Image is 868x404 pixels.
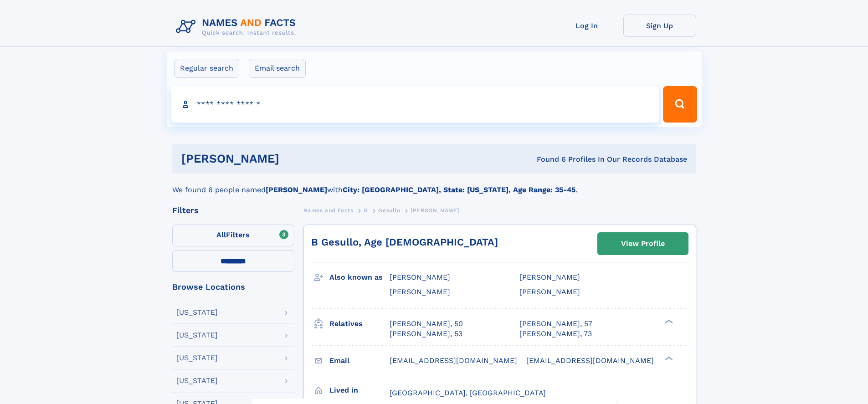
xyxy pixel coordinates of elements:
a: [PERSON_NAME], 50 [390,319,463,329]
div: Found 6 Profiles In Our Records Database [408,154,687,164]
span: [PERSON_NAME] [519,273,580,281]
span: Gesullo [378,207,400,214]
div: Filters [172,206,294,215]
a: G [364,205,368,216]
span: [GEOGRAPHIC_DATA], [GEOGRAPHIC_DATA] [390,389,546,397]
h3: Email [329,353,390,368]
img: Logo Names and Facts [172,15,303,39]
span: [EMAIL_ADDRESS][DOMAIN_NAME] [390,356,517,365]
span: [PERSON_NAME] [390,287,450,296]
div: ❯ [663,318,673,324]
label: Filters [172,225,294,246]
div: [US_STATE] [176,354,218,362]
div: [US_STATE] [176,377,218,384]
div: We found 6 people named with . [172,174,696,195]
div: [US_STATE] [176,309,218,316]
span: G [364,207,368,214]
a: View Profile [598,233,688,255]
span: [EMAIL_ADDRESS][DOMAIN_NAME] [526,356,654,365]
b: [PERSON_NAME] [266,185,327,194]
a: B Gesullo, Age [DEMOGRAPHIC_DATA] [311,236,498,248]
h3: Lived in [329,383,390,398]
a: Gesullo [378,205,400,216]
a: [PERSON_NAME], 53 [390,329,462,339]
div: ❯ [663,355,673,361]
span: [PERSON_NAME] [411,207,459,214]
div: View Profile [621,233,665,254]
label: Regular search [174,59,239,78]
h1: [PERSON_NAME] [181,153,408,164]
button: Search Button [663,86,697,123]
span: All [216,230,226,239]
label: Email search [249,59,306,78]
a: Sign Up [623,15,696,37]
b: City: [GEOGRAPHIC_DATA], State: [US_STATE], Age Range: 35-45 [343,185,575,194]
div: [US_STATE] [176,332,218,339]
h3: Also known as [329,270,390,285]
a: [PERSON_NAME], 57 [519,319,592,329]
h3: Relatives [329,316,390,332]
span: [PERSON_NAME] [519,287,580,296]
span: [PERSON_NAME] [390,273,450,281]
input: search input [171,86,659,123]
a: Names and Facts [303,205,354,216]
a: [PERSON_NAME], 73 [519,329,592,339]
a: Log In [550,15,623,37]
div: Browse Locations [172,283,294,291]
